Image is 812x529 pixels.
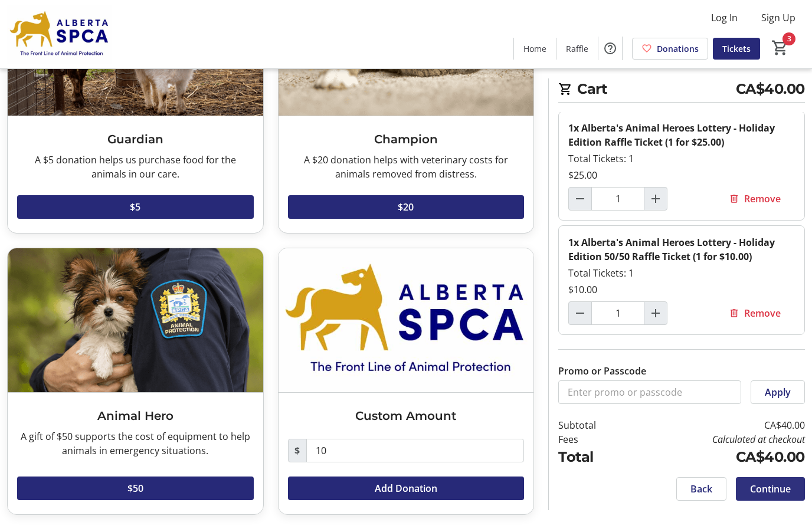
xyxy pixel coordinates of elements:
div: A $5 donation helps us purchase food for the animals in our care. [17,153,254,181]
a: Raffle [556,38,598,60]
td: CA$40.00 [630,418,805,432]
img: Custom Amount [279,248,534,392]
button: Sign Up [752,8,805,27]
button: Increment by one [644,302,667,324]
td: Total [558,446,630,468]
span: Home [523,42,546,55]
h3: Custom Amount [288,407,525,425]
div: $25.00 [568,168,795,182]
span: Sign Up [761,11,795,25]
span: Continue [750,482,791,496]
button: Apply [751,380,805,404]
span: Remove [744,192,781,206]
label: Promo or Passcode [558,364,646,378]
td: CA$40.00 [630,446,805,468]
button: $5 [17,195,254,219]
button: Log In [702,8,747,27]
h3: Champion [288,130,525,148]
div: $10.00 [568,282,795,297]
span: Tickets [722,42,751,55]
div: 1x Alberta's Animal Heroes Lottery - Holiday Edition Raffle Ticket (1 for $25.00) [568,121,795,149]
span: Back [690,482,712,496]
div: A $20 donation helps with veterinary costs for animals removed from distress. [288,153,525,181]
a: Home [514,38,556,60]
a: Tickets [713,38,760,60]
button: $20 [288,195,525,219]
span: Apply [765,385,791,399]
span: CA$40.00 [736,78,805,100]
button: Add Donation [288,477,525,500]
button: Help [598,37,622,60]
img: Animal Hero [8,248,263,392]
a: Donations [632,38,708,60]
input: Donation Amount [306,439,525,462]
span: Raffle [566,42,588,55]
button: Remove [715,187,795,211]
button: $50 [17,477,254,500]
h3: Animal Hero [17,407,254,425]
span: $20 [398,200,414,214]
input: Alberta's Animal Heroes Lottery - Holiday Edition Raffle Ticket (1 for $25.00) Quantity [591,187,644,211]
div: A gift of $50 supports the cost of equipment to help animals in emergency situations. [17,429,254,458]
input: Alberta's Animal Heroes Lottery - Holiday Edition 50/50 Raffle Ticket (1 for $10.00) Quantity [591,301,644,325]
button: Increment by one [644,188,667,210]
button: Continue [736,477,805,501]
div: Total Tickets: 1 [568,266,795,280]
span: Remove [744,306,781,320]
div: Total Tickets: 1 [568,152,795,166]
h2: Cart [558,78,805,103]
input: Enter promo or passcode [558,380,741,404]
button: Cart [770,37,791,58]
td: Fees [558,432,630,446]
button: Decrement by one [569,188,591,210]
span: $50 [127,481,143,495]
span: $ [288,439,307,462]
button: Decrement by one [569,302,591,324]
td: Subtotal [558,418,630,432]
img: Alberta SPCA's Logo [7,5,112,64]
span: $5 [130,200,140,214]
td: Calculated at checkout [630,432,805,446]
span: Donations [657,42,699,55]
div: 1x Alberta's Animal Heroes Lottery - Holiday Edition 50/50 Raffle Ticket (1 for $10.00) [568,235,795,264]
span: Add Donation [375,481,437,495]
span: Log In [711,11,738,25]
button: Remove [715,301,795,325]
h3: Guardian [17,130,254,148]
button: Back [676,477,726,501]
